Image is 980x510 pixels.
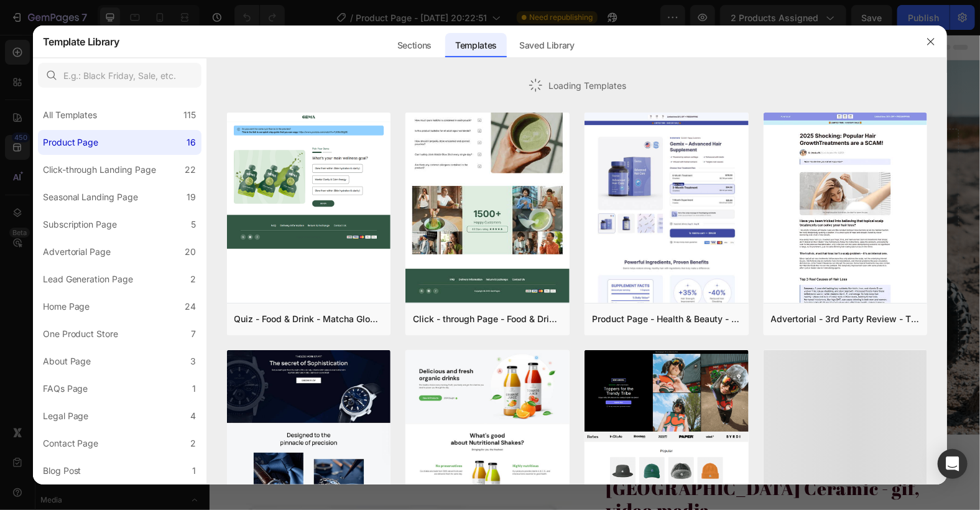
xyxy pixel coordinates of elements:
[84,95,209,106] p: Rated 4.5/5 Based on 895 Reviews
[387,33,441,58] div: Sections
[187,190,196,205] div: 19
[185,299,196,314] div: 24
[22,141,323,236] h2: Enjoy an amazing
[23,237,321,267] p: Don't let this incredible opportunity slip away! Own the ultimate RC off-road vehicle now!
[192,327,196,341] div: 7
[234,312,384,327] div: Quiz - Food & Drink - Matcha Glow Shot
[43,25,119,58] h2: Template Library
[191,409,196,424] div: 4
[43,190,139,205] div: Seasonal Landing Page
[38,63,201,88] input: E.g.: Black Friday, Sale, etc.
[193,463,196,478] div: 1
[185,162,196,177] div: 22
[191,272,196,287] div: 2
[191,436,196,451] div: 2
[771,312,920,327] div: Advertorial - 3rd Party Review - The Before Image - Hair Supplement
[43,436,99,451] div: Contact Page
[43,135,99,150] div: Product Page
[395,420,759,487] h2: 1pcs/2pcs/4pcs Kiln Change [GEOGRAPHIC_DATA] Ceramic - gif, video media
[192,217,196,232] div: 5
[43,381,88,396] div: FAQs Page
[191,354,196,369] div: 3
[548,79,626,92] span: Loading Templates
[509,33,585,58] div: Saved Library
[185,244,196,259] div: 20
[43,162,157,177] div: Click-through Landing Page
[43,327,119,341] div: One Product Store
[193,381,196,396] div: 1
[43,299,90,314] div: Home Page
[938,449,968,479] div: Open Intercom Messenger
[22,283,252,311] button: Don’t Miss Out
[43,354,91,369] div: About Page
[227,113,391,249] img: quiz-1.png
[513,208,579,218] div: Drop element here
[43,409,89,424] div: Legal Page
[43,244,111,259] div: Advertorial Page
[184,108,196,123] div: 115
[445,33,507,58] div: Templates
[413,312,562,327] div: Click - through Page - Food & Drink - Matcha Glow Shot
[23,113,321,140] p: Off-Road Racer
[43,272,134,287] div: Lead Generation Page
[163,187,298,235] span: 30% off!
[104,290,170,304] div: Don’t Miss Out
[592,312,741,327] div: Product Page - Health & Beauty - Hair Supplement
[43,108,98,123] div: All Templates
[187,135,196,150] div: 16
[43,463,81,478] div: Blog Post
[43,217,118,232] div: Subscription Page
[39,318,186,330] p: 30-day money-back guarantee included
